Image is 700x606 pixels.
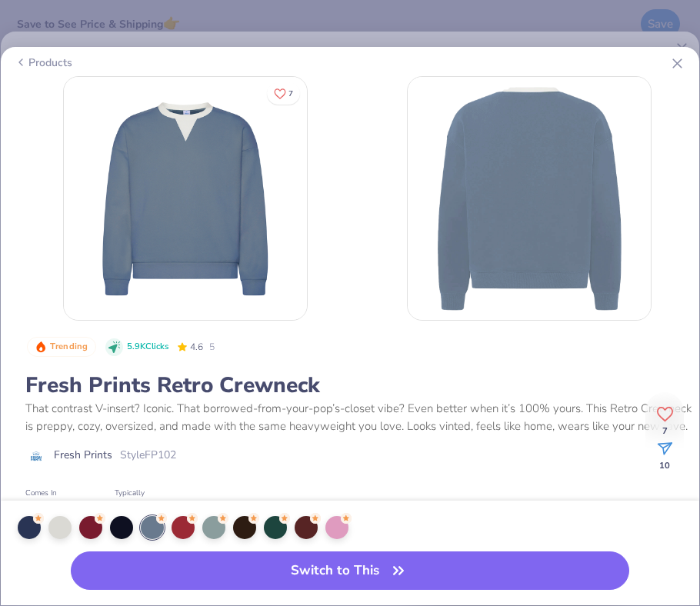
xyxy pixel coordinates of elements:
[209,340,215,354] span: 5
[25,400,698,435] div: That contrast V-insert? Iconic. That borrowed-from-your-pop’s-closet vibe? Even better when it’s ...
[662,428,668,435] span: 7
[120,447,176,463] span: Style FP102
[25,371,698,400] div: Fresh Prints Retro Crewneck
[35,341,47,353] img: Trending sort
[656,440,673,473] button: share
[54,447,112,463] span: Fresh Prints
[25,488,57,499] div: Comes In
[267,82,300,105] button: Like
[656,401,673,439] button: Like
[71,551,629,590] button: Switch to This
[659,460,670,473] span: 10
[288,89,293,97] span: 7
[15,55,72,71] div: Products
[127,341,168,354] span: 5.9K Clicks
[25,450,46,462] img: brand logo
[27,337,96,357] button: Badge Button
[190,341,203,353] span: 4.6
[408,77,651,320] img: Back
[64,77,307,320] img: Front
[50,342,88,351] span: Trending
[115,488,221,499] div: Typically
